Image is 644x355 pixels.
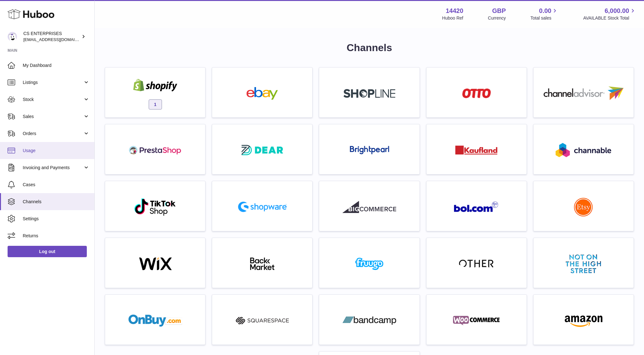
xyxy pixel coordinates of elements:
[322,127,416,171] a: roseta-brightpearl
[23,37,93,42] span: [EMAIL_ADDRESS][DOMAIN_NAME]
[215,241,309,285] a: backmarket
[450,314,503,327] img: woocommerce
[459,259,494,269] img: other
[566,254,601,273] img: notonthehighstreet
[488,15,506,21] div: Currency
[446,7,463,15] strong: 14420
[215,71,309,114] a: ebay
[23,97,83,103] span: Stock
[108,298,202,341] a: onbuy
[23,114,83,120] span: Sales
[128,79,182,92] img: shopify
[23,216,90,222] span: Settings
[240,143,285,157] img: roseta-dear
[128,144,182,157] img: roseta-prestashop
[430,298,523,341] a: woocommerce
[343,89,395,98] img: roseta-shopline
[343,201,396,213] img: roseta-bigcommerce
[557,314,610,327] img: amazon
[149,99,162,109] span: 1
[544,86,623,100] img: roseta-channel-advisor
[322,241,416,285] a: fruugo
[322,298,416,341] a: bandcamp
[430,71,523,114] a: roseta-otto
[23,148,90,154] span: Usage
[537,241,630,285] a: notonthehighstreet
[537,127,630,171] a: roseta-channable
[8,246,87,257] a: Log out
[128,314,182,327] img: onbuy
[128,257,182,270] img: wix
[23,31,80,43] div: CS ENTERPRISES
[23,80,83,86] span: Listings
[108,127,202,171] a: roseta-prestashop
[108,184,202,228] a: roseta-tiktokshop
[236,257,289,270] img: backmarket
[537,71,630,114] a: roseta-channel-advisor
[343,257,396,270] img: fruugo
[430,241,523,285] a: other
[583,15,636,21] span: AVAILABLE Stock Total
[236,314,289,327] img: squarespace
[583,7,636,21] a: 6,000.00 AVAILABLE Stock Total
[350,146,389,155] img: roseta-brightpearl
[23,182,90,188] span: Cases
[537,298,630,341] a: amazon
[236,199,289,215] img: roseta-shopware
[134,198,176,216] img: roseta-tiktokshop
[215,184,309,228] a: roseta-shopware
[343,314,396,327] img: bandcamp
[462,88,491,98] img: roseta-otto
[23,165,83,171] span: Invoicing and Payments
[8,32,17,41] img: csenterprisesholding@gmail.com
[23,62,90,68] span: My Dashboard
[430,184,523,228] a: roseta-bol
[530,15,558,21] span: Total sales
[454,201,499,212] img: roseta-bol
[442,15,463,21] div: Huboo Ref
[605,7,629,15] span: 6,000.00
[23,233,90,239] span: Returns
[322,184,416,228] a: roseta-bigcommerce
[492,7,506,15] strong: GBP
[455,145,498,155] img: roseta-kaufland
[430,127,523,171] a: roseta-kaufland
[556,143,611,157] img: roseta-channable
[539,7,552,15] span: 0.00
[537,184,630,228] a: roseta-etsy
[236,87,289,100] img: ebay
[530,7,558,21] a: 0.00 Total sales
[215,127,309,171] a: roseta-dear
[108,71,202,114] a: shopify 1
[105,41,634,55] h1: Channels
[574,198,593,216] img: roseta-etsy
[322,71,416,114] a: roseta-shopline
[23,199,90,205] span: Channels
[23,131,83,137] span: Orders
[108,241,202,285] a: wix
[215,298,309,341] a: squarespace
